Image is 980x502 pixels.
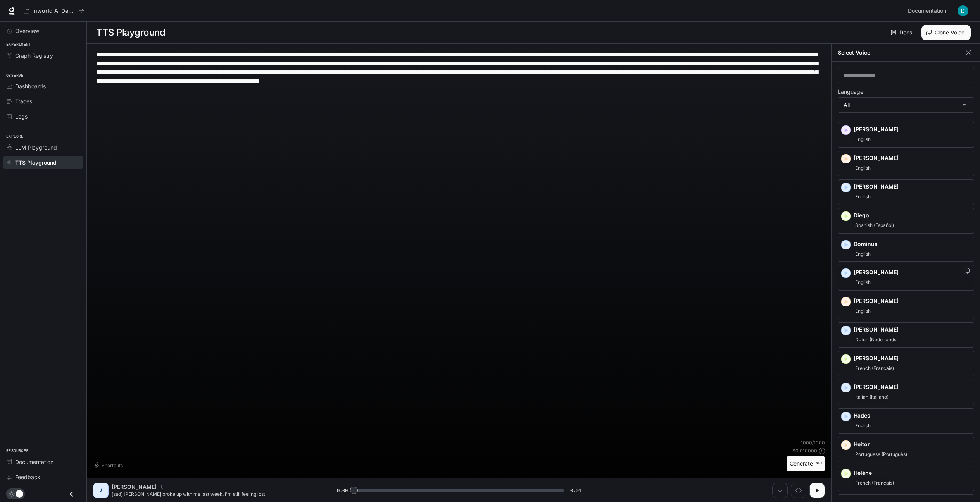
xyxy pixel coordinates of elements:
span: Graph Registry [15,52,53,60]
span: TTS Playground [15,158,57,167]
a: TTS Playground [3,156,83,169]
p: Language [838,89,863,95]
a: Overview [3,24,83,38]
p: Inworld AI Demos [32,8,76,14]
p: [PERSON_NAME] [854,383,971,391]
span: Feedback [15,473,40,481]
span: Documentation [908,6,946,16]
p: Diego [854,211,971,219]
p: [sad] [PERSON_NAME] broke up with me last week. I'm still feeling lost. [112,491,318,497]
p: [PERSON_NAME] [854,268,971,276]
span: Documentation [15,458,53,466]
p: [PERSON_NAME] [854,183,971,191]
a: LLM Playground [3,141,83,154]
div: All [838,98,974,112]
span: English [854,249,872,259]
span: Overview [15,27,39,35]
p: Heitor [854,440,971,448]
a: Dashboards [3,79,83,93]
span: Dark mode toggle [16,489,23,498]
button: User avatar [955,3,971,19]
span: English [854,421,872,430]
span: Traces [15,97,32,105]
a: Traces [3,95,83,108]
p: Hélène [854,469,971,477]
span: 0:00 [337,487,348,494]
p: Hades [854,412,971,419]
a: Documentation [905,3,952,19]
p: [PERSON_NAME] [854,125,971,133]
p: 1000 / 1000 [801,439,825,446]
button: Copy Voice ID [963,268,971,274]
p: $ 0.010000 [792,447,817,454]
span: 0:04 [570,487,581,494]
a: Logs [3,110,83,123]
p: [PERSON_NAME] [112,483,157,491]
span: French (Français) [854,478,895,488]
p: [PERSON_NAME] [854,297,971,305]
h1: TTS Playground [96,25,165,40]
p: [PERSON_NAME] [854,354,971,362]
button: Clone Voice [921,25,971,40]
a: Feedback [3,470,83,484]
span: French (Français) [854,364,895,373]
button: Generate⌘⏎ [787,456,825,472]
span: English [854,192,872,201]
span: English [854,306,872,316]
span: English [854,163,872,173]
a: Docs [889,25,915,40]
button: All workspaces [20,3,88,19]
span: Dashboards [15,82,46,90]
span: Spanish (Español) [854,221,895,230]
span: English [854,278,872,287]
button: Close drawer [63,486,80,502]
div: J [95,484,107,497]
p: [PERSON_NAME] [854,154,971,162]
span: English [854,135,872,144]
p: ⌘⏎ [816,461,822,466]
span: Portuguese (Português) [854,450,909,459]
p: Dominus [854,240,971,248]
button: Download audio [772,483,788,498]
span: Logs [15,112,28,120]
span: LLM Playground [15,143,57,151]
img: User avatar [958,5,968,16]
a: Documentation [3,455,83,469]
span: Dutch (Nederlands) [854,335,899,344]
button: Shortcuts [93,459,126,471]
a: Graph Registry [3,49,83,62]
span: Italian (Italiano) [854,392,890,402]
button: Inspect [791,483,806,498]
button: Copy Voice ID [157,485,167,489]
p: [PERSON_NAME] [854,326,971,334]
